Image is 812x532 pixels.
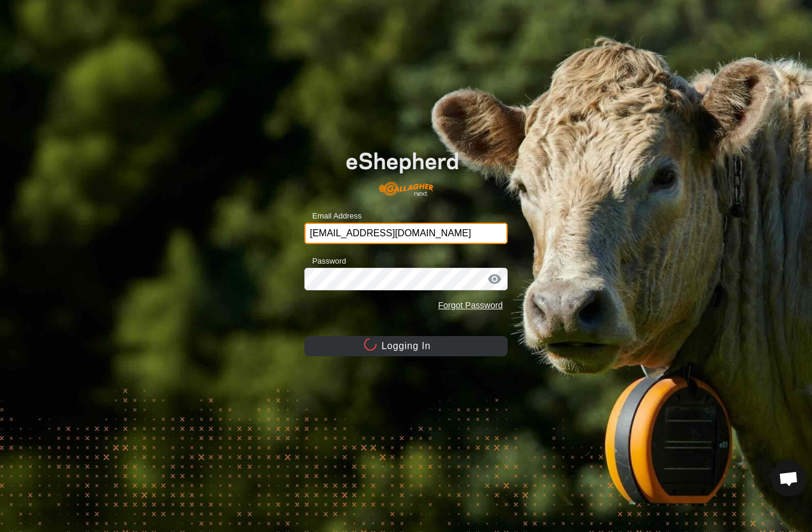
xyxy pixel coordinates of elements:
input: Email Address [304,223,508,244]
label: Email Address [304,210,361,222]
img: E-shepherd Logo [325,135,487,204]
div: Open chat [771,461,807,496]
a: Forgot Password [438,300,503,310]
button: Logging In [304,336,508,356]
label: Password [304,255,346,267]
